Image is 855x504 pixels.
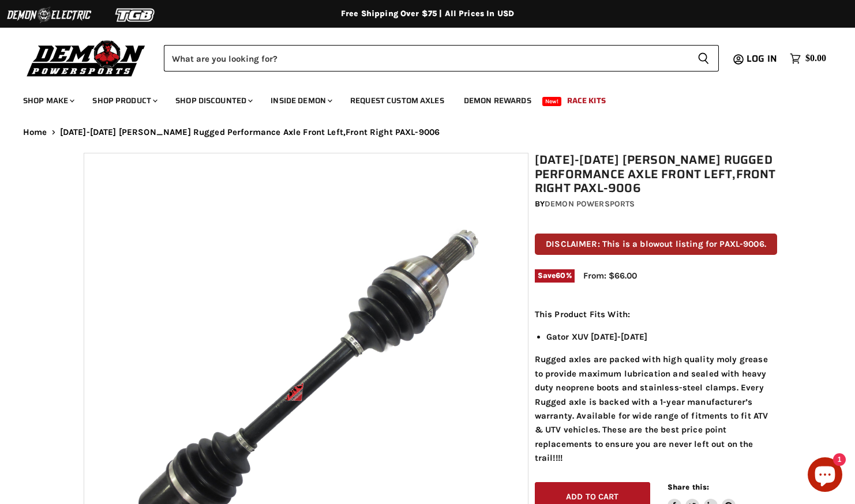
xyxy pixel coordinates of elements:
div: by [535,198,778,210]
form: Product [164,45,719,72]
ul: Main menu [14,84,823,112]
input: Search [164,45,688,72]
button: Search [688,45,719,72]
h1: [DATE]-[DATE] [PERSON_NAME] Rugged Performance Axle Front Left,Front Right PAXL-9006 [535,153,778,195]
img: Demon Powersports [23,37,149,78]
span: New! [542,97,562,106]
a: Shop Product [84,89,164,112]
a: Demon Powersports [545,199,635,209]
span: Add to cart [566,492,619,502]
a: Inside Demon [262,89,339,112]
inbox-online-store-chat: Shopify online store chat [804,457,846,495]
img: Demon Electric Logo 2 [6,4,92,26]
a: Shop Discounted [167,89,260,112]
img: TGB Logo 2 [92,4,179,26]
span: From: $66.00 [583,270,637,281]
a: $0.00 [784,50,832,67]
span: Log in [747,51,777,66]
a: Demon Rewards [455,89,540,112]
a: Log in [741,54,784,64]
a: Race Kits [558,89,614,112]
div: Rugged axles are packed with high quality moly grease to provide maximum lubrication and sealed w... [535,307,778,465]
span: $0.00 [805,53,826,64]
span: Share this: [667,483,709,491]
span: [DATE]-[DATE] [PERSON_NAME] Rugged Performance Axle Front Left,Front Right PAXL-9006 [60,127,440,137]
a: Home [23,127,47,137]
span: 60 [556,271,565,280]
p: DISCLAIMER: This is a blowout listing for PAXL-9006. [535,234,778,255]
span: Save % [535,269,575,282]
li: Gator XUV [DATE]-[DATE] [546,330,778,344]
a: Shop Make [14,89,81,112]
p: This Product Fits With: [535,307,778,321]
a: Request Custom Axles [342,89,453,112]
